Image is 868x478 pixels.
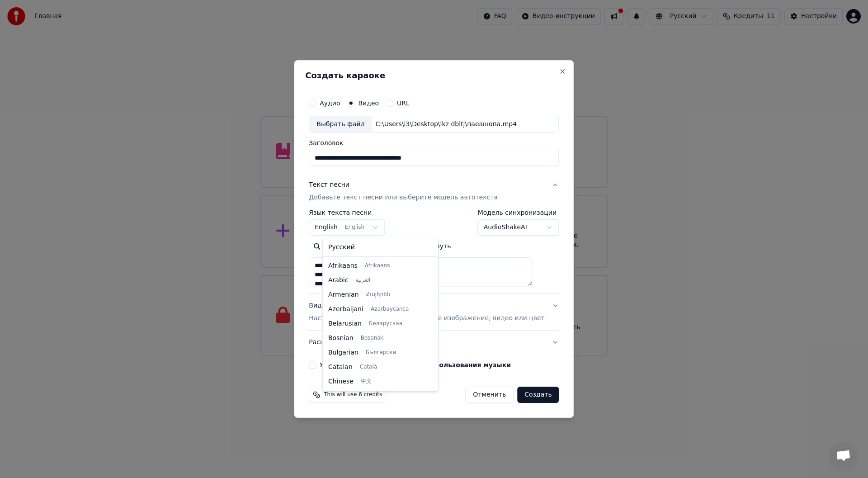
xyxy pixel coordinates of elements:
[328,377,354,386] span: Chinese
[365,262,390,270] span: Afrikaans
[328,276,348,285] span: Arabic
[355,277,370,284] span: العربية
[328,319,362,328] span: Belarusian
[328,363,353,372] span: Catalan
[328,334,354,343] span: Bosnian
[360,364,377,371] span: Català
[328,348,359,357] span: Bulgarian
[366,291,391,298] span: Հայերեն
[366,349,396,356] span: Български
[361,378,372,385] span: 中文
[328,305,363,314] span: Azerbaijani
[328,243,355,252] span: Русский
[328,261,358,270] span: Afrikaans
[369,320,402,327] span: Беларуская
[361,335,385,342] span: Bosanski
[328,290,359,299] span: Armenian
[371,306,409,313] span: Azərbaycanca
